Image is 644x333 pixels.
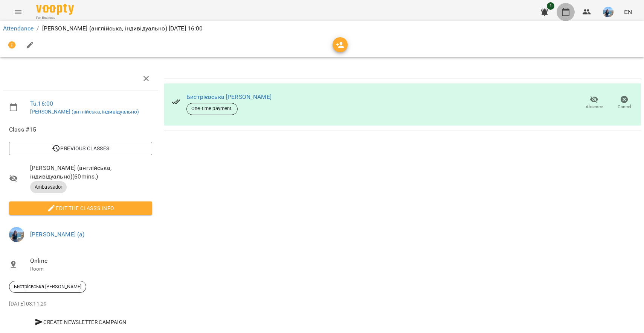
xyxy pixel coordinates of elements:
[187,105,237,112] span: One-time payment
[42,24,203,33] p: [PERSON_NAME] (англійська, індивідуально) [DATE] 16:00
[579,92,609,114] button: Absence
[618,104,631,110] span: Cancel
[30,184,67,191] span: Ambassador
[30,163,152,181] span: [PERSON_NAME] (англійська, індивідуально) ( 60 mins. )
[15,144,146,153] span: Previous Classes
[9,283,86,290] span: Бистрієвська [PERSON_NAME]
[36,4,74,15] img: Voopty Logo
[9,315,152,329] button: Create Newsletter Campaign
[9,227,24,242] img: 8b0d75930c4dba3d36228cba45c651ae.jpg
[9,201,152,215] button: Edit the class's Info
[9,300,152,308] p: [DATE] 03:11:29
[9,3,27,21] button: Menu
[9,281,86,293] div: Бистрієвська [PERSON_NAME]
[30,231,85,238] a: [PERSON_NAME] (а)
[547,2,554,10] span: 1
[603,7,613,17] img: 8b0d75930c4dba3d36228cba45c651ae.jpg
[186,93,272,100] a: Бистрієвська [PERSON_NAME]
[30,109,139,115] a: [PERSON_NAME] (англійська, індивідуально)
[36,15,74,20] span: For Business
[621,5,635,19] button: EN
[586,104,603,110] span: Absence
[12,318,149,327] span: Create Newsletter Campaign
[3,25,34,32] a: Attendance
[30,256,152,265] span: Online
[15,204,146,213] span: Edit the class's Info
[609,92,639,114] button: Cancel
[3,24,641,33] nav: breadcrumb
[37,24,39,33] li: /
[30,265,152,273] p: Room
[9,142,152,155] button: Previous Classes
[9,125,152,134] span: Class #15
[30,100,53,107] a: Tu , 16:00
[624,8,632,16] span: EN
